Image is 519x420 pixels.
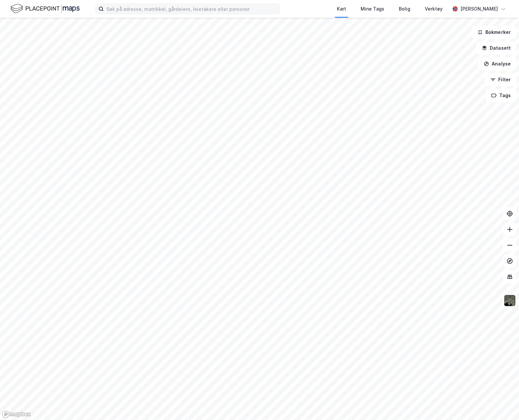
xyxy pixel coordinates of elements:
[11,3,80,14] img: logo.f888ab2527a4732fd821a326f86c7f29.svg
[472,26,516,39] button: Bokmerker
[478,57,516,70] button: Analyse
[337,5,346,13] div: Kart
[425,5,443,13] div: Verktøy
[361,5,384,13] div: Mine Tags
[485,73,516,86] button: Filter
[399,5,410,13] div: Bolig
[486,388,519,420] iframe: Chat Widget
[486,89,516,102] button: Tags
[460,5,498,13] div: [PERSON_NAME]
[504,294,516,307] img: 9k=
[476,41,516,55] button: Datasett
[104,4,280,14] input: Søk på adresse, matrikkel, gårdeiere, leietakere eller personer
[2,410,31,418] a: Mapbox homepage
